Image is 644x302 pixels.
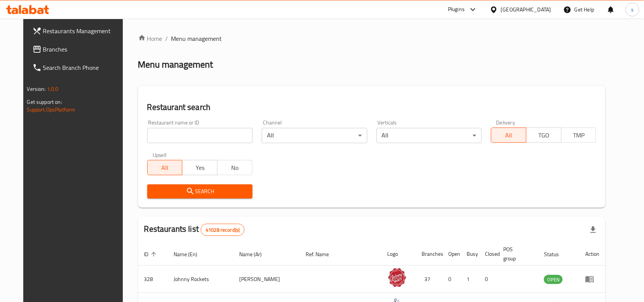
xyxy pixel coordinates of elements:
[306,250,339,259] span: Ref. Name
[561,128,597,143] button: TMP
[144,223,245,236] h2: Restaurants list
[27,105,76,115] a: Support.OpsPlatform
[388,268,407,287] img: Johnny Rockets
[448,5,465,14] div: Plugins
[201,226,244,234] span: 41028 record(s)
[47,84,59,94] span: 1.0.0
[526,128,562,143] button: TGO
[201,224,245,236] div: Total records count
[43,26,125,36] span: Restaurants Management
[168,266,233,293] td: Johnny Rockets
[443,266,461,293] td: 0
[217,160,253,175] button: No
[461,242,479,266] th: Busy
[147,184,253,199] button: Search
[262,128,367,143] div: All
[147,102,597,113] h2: Restaurant search
[416,266,443,293] td: 37
[479,242,497,266] th: Closed
[138,266,168,293] td: 328
[579,242,605,266] th: Action
[221,162,250,173] span: No
[144,250,159,259] span: ID
[239,250,272,259] span: Name (Ar)
[182,160,217,175] button: Yes
[479,266,497,293] td: 0
[565,130,594,141] span: TMP
[491,128,526,143] button: All
[377,128,482,143] div: All
[147,160,183,175] button: All
[544,275,563,284] div: OPEN
[138,58,213,71] h2: Menu management
[147,128,253,143] input: Search for restaurant name or ID..
[544,250,569,259] span: Status
[504,245,529,263] span: POS group
[27,84,46,94] span: Version:
[27,97,62,107] span: Get support on:
[26,22,131,40] a: Restaurants Management
[43,45,125,54] span: Branches
[461,266,479,293] td: 1
[631,5,634,14] span: s
[496,120,515,125] label: Delivery
[501,5,551,14] div: [GEOGRAPHIC_DATA]
[26,40,131,58] a: Branches
[416,242,443,266] th: Branches
[530,130,559,141] span: TGO
[443,242,461,266] th: Open
[26,58,131,77] a: Search Branch Phone
[584,221,602,239] div: Export file
[138,34,606,43] nav: breadcrumb
[166,34,168,43] li: /
[494,130,523,141] span: All
[382,242,416,266] th: Logo
[174,250,208,259] span: Name (En)
[171,34,222,43] span: Menu management
[151,162,180,173] span: All
[185,162,214,173] span: Yes
[138,34,163,43] a: Home
[43,63,125,72] span: Search Branch Phone
[544,275,563,284] span: OPEN
[153,152,167,158] label: Upsell
[585,275,599,284] div: Menu
[153,187,246,196] span: Search
[233,266,299,293] td: [PERSON_NAME]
